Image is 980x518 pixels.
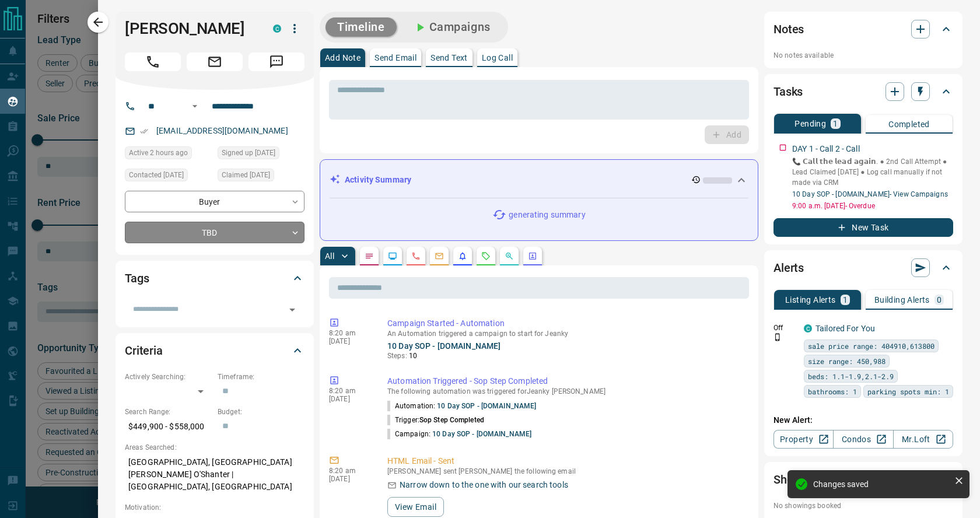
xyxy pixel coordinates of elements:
[773,470,823,489] h2: Showings
[218,146,304,163] div: Fri Sep 12 2025
[893,430,953,449] a: Mr.Loft
[156,126,288,135] a: [EMAIL_ADDRESS][DOMAIN_NAME]
[249,52,304,71] span: Message
[888,120,930,128] p: Completed
[125,372,212,382] p: Actively Searching:
[387,429,531,439] p: Campaign:
[773,15,953,43] div: Notes
[329,337,370,345] p: [DATE]
[125,407,212,417] p: Search Range:
[387,455,744,467] p: HTML Email - Sent
[808,340,935,352] span: sale price range: 404910,613800
[374,54,416,62] p: Send Email
[125,269,149,288] h2: Tags
[937,296,942,304] p: 0
[388,251,397,261] svg: Lead Browsing Activity
[419,416,484,424] span: Sop Step Completed
[387,401,536,411] p: Automation:
[187,52,243,71] span: Email
[325,54,360,62] p: Add Note
[125,169,212,185] div: Fri Sep 12 2025
[273,24,281,33] div: condos.ca
[218,372,304,382] p: Timeframe:
[387,387,744,395] p: The following automation was triggered for Jeanky [PERSON_NAME]
[792,156,953,188] p: 📞 𝗖𝗮𝗹𝗹 𝘁𝗵𝗲 𝗹𝗲𝗮𝗱 𝗮𝗴𝗮𝗶𝗻. ● 2nd Call Attempt ● Lead Claimed [DATE] ‎● Log call manually if not made ...
[218,407,304,417] p: Budget:
[387,415,484,425] p: Trigger:
[325,252,334,260] p: All
[125,146,212,163] div: Mon Sep 15 2025
[785,296,836,304] p: Listing Alerts
[773,254,953,282] div: Alerts
[432,430,531,438] a: 10 Day SOP - [DOMAIN_NAME]
[329,395,370,403] p: [DATE]
[437,402,536,410] a: 10 Day SOP - [DOMAIN_NAME]
[505,251,514,261] svg: Opportunities
[222,147,275,159] span: Signed up [DATE]
[330,169,748,191] div: Activity Summary
[125,417,212,436] p: $449,900 - $558,000
[833,120,838,128] p: 1
[458,251,467,261] svg: Listing Alerts
[387,330,744,338] p: An Automation triggered a campaign to start for Jeanky
[773,333,782,341] svg: Push Notification Only
[773,466,953,494] div: Showings
[125,222,304,243] div: TBD
[773,414,953,426] p: New Alert:
[329,387,370,395] p: 8:20 am
[792,190,948,198] a: 10 Day SOP - [DOMAIN_NAME]- View Campaigns
[773,430,834,449] a: Property
[435,251,444,261] svg: Emails
[325,17,397,37] button: Timeline
[365,251,374,261] svg: Notes
[808,386,857,397] span: bathrooms: 1
[808,355,885,367] span: size range: 450,988
[387,351,744,361] p: Steps:
[833,430,893,449] a: Condos
[481,251,491,261] svg: Requests
[129,169,184,181] span: Contacted [DATE]
[409,352,417,360] span: 10
[401,17,502,37] button: Campaigns
[125,341,163,360] h2: Criteria
[482,54,513,62] p: Log Call
[430,54,468,62] p: Send Text
[140,127,148,135] svg: Email Verified
[843,296,848,304] p: 1
[509,209,585,221] p: generating summary
[867,386,949,397] span: parking spots min: 1
[222,169,270,181] span: Claimed [DATE]
[387,467,744,475] p: [PERSON_NAME] sent [PERSON_NAME] the following email
[773,82,803,101] h2: Tasks
[813,480,950,489] div: Changes saved
[400,479,568,491] p: Narrow down to the one with our search tools
[815,324,875,333] a: Tailored For You
[125,442,304,453] p: Areas Searched:
[218,169,304,185] div: Fri Sep 12 2025
[284,302,300,318] button: Open
[773,50,953,61] p: No notes available
[387,317,744,330] p: Campaign Started - Automation
[125,19,256,38] h1: [PERSON_NAME]
[773,78,953,106] div: Tasks
[125,453,304,496] p: [GEOGRAPHIC_DATA], [GEOGRAPHIC_DATA][PERSON_NAME] O'Shanter | [GEOGRAPHIC_DATA], [GEOGRAPHIC_DATA]
[792,201,953,211] p: 9:00 a.m. [DATE] - Overdue
[528,251,537,261] svg: Agent Actions
[792,143,860,155] p: DAY 1 - Call 2 - Call
[125,52,181,71] span: Call
[808,370,894,382] span: beds: 1.1-1.9,2.1-2.9
[874,296,930,304] p: Building Alerts
[345,174,411,186] p: Activity Summary
[773,218,953,237] button: New Task
[188,99,202,113] button: Open
[794,120,826,128] p: Pending
[129,147,188,159] span: Active 2 hours ago
[387,497,444,517] button: View Email
[125,502,304,513] p: Motivation:
[329,329,370,337] p: 8:20 am
[125,191,304,212] div: Buyer
[387,341,501,351] a: 10 Day SOP - [DOMAIN_NAME]
[329,475,370,483] p: [DATE]
[804,324,812,332] div: condos.ca
[387,375,744,387] p: Automation Triggered - Sop Step Completed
